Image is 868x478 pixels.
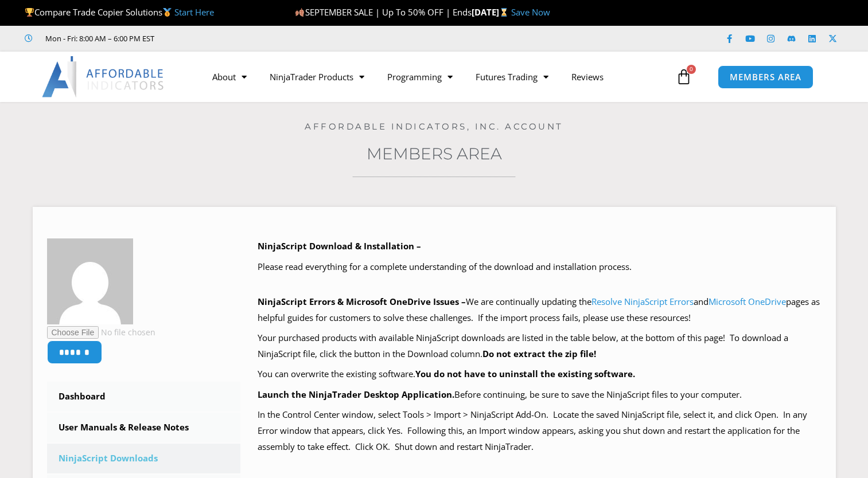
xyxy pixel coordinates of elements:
a: 0 [659,60,709,93]
img: 🍂 [295,8,304,17]
p: Please read everything for a complete understanding of the download and installation process. [258,259,822,275]
img: 🥇 [163,8,172,17]
b: NinjaScript Download & Installation – [258,240,421,252]
p: Your purchased products with available NinjaScript downloads are listed in the table below, at th... [258,330,822,362]
strong: [DATE] [472,6,511,18]
a: MEMBERS AREA [718,65,813,89]
b: Do not extract the zip file! [482,348,596,359]
nav: Menu [201,64,673,90]
a: Dashboard [47,382,241,412]
a: Resolve NinjaScript Errors [591,296,694,307]
b: You do not have to uninstall the existing software. [415,368,635,379]
iframe: Customer reviews powered by Trustpilot [170,33,342,44]
a: Start Here [174,6,214,18]
a: Programming [376,64,464,90]
p: You can overwrite the existing software. [258,366,822,382]
a: About [201,64,258,90]
a: NinjaTrader Products [258,64,376,90]
a: NinjaScript Downloads [47,444,241,473]
span: 0 [687,65,696,74]
a: Members Area [367,144,502,163]
a: Reviews [560,64,615,90]
a: Affordable Indicators, Inc. Account [305,121,563,132]
a: Microsoft OneDrive [709,296,786,307]
img: 4afac1a68de622aa22a5774810bfb8590a24593156f5b017178c5a70c5f216cb [47,238,133,324]
b: Launch the NinjaTrader Desktop Application. [258,389,454,400]
span: Compare Trade Copier Solutions [25,6,214,18]
img: ⌛ [500,8,508,17]
a: Save Now [511,6,550,18]
b: NinjaScript Errors & Microsoft OneDrive Issues – [258,296,466,307]
img: LogoAI | Affordable Indicators – NinjaTrader [42,56,165,97]
a: Futures Trading [464,64,560,90]
a: User Manuals & Release Notes [47,413,241,442]
span: MEMBERS AREA [730,73,801,81]
span: SEPTEMBER SALE | Up To 50% OFF | Ends [295,6,471,18]
p: In the Control Center window, select Tools > Import > NinjaScript Add-On. Locate the saved NinjaS... [258,407,822,455]
p: Before continuing, be sure to save the NinjaScript files to your computer. [258,387,822,403]
p: We are continually updating the and pages as helpful guides for customers to solve these challeng... [258,294,822,326]
img: 🏆 [25,8,34,17]
span: Mon - Fri: 8:00 AM – 6:00 PM EST [42,32,154,45]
